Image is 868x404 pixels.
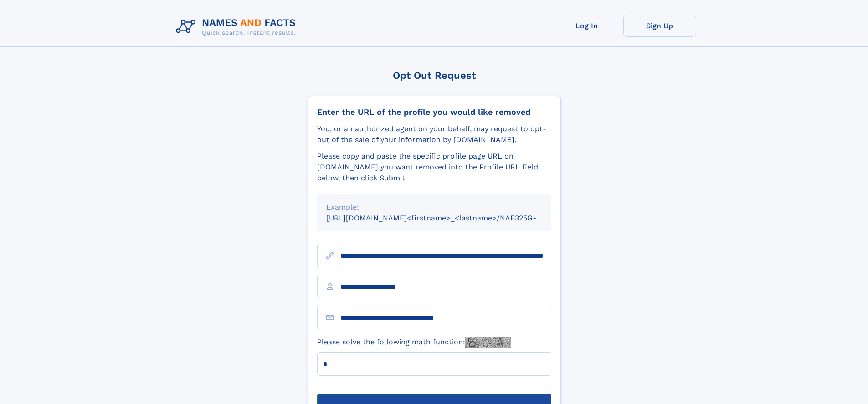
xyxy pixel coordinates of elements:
[308,70,561,81] div: Opt Out Request
[326,214,569,222] small: [URL][DOMAIN_NAME]<firstname>_<lastname>/NAF325G-xxxxxxxx
[623,15,696,37] a: Sign Up
[317,337,511,348] label: Please solve the following math function:
[317,151,551,184] div: Please copy and paste the specific profile page URL on [DOMAIN_NAME] you want removed into the Pr...
[172,15,303,39] img: Logo Names and Facts
[317,107,551,117] div: Enter the URL of the profile you would like removed
[317,123,551,145] div: You, or an authorized agent on your behalf, may request to opt-out of the sale of your informatio...
[326,202,542,213] div: Example:
[550,15,623,37] a: Log In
